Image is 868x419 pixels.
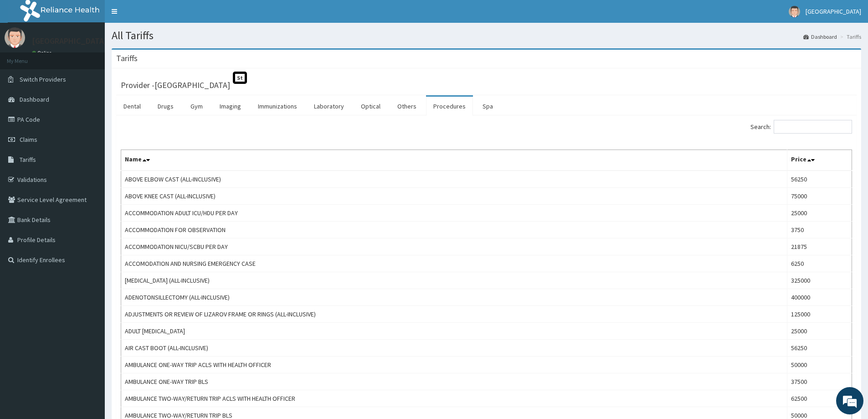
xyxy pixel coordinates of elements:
[787,373,852,390] td: 37500
[787,323,852,340] td: 25000
[787,150,852,171] th: Price
[121,205,787,222] td: ACCOMMODATION ADULT ICU/HDU PER DAY
[183,97,210,116] a: Gym
[787,340,852,357] td: 56250
[20,75,66,83] span: Switch Providers
[838,33,861,41] li: Tariffs
[787,272,852,289] td: 325000
[789,6,800,17] img: User Image
[121,171,787,188] td: ABOVE ELBOW CAST (ALL-INCLUSIVE)
[774,120,852,134] input: Search:
[121,357,787,373] td: AMBULANCE ONE-WAY TRIP ACLS WITH HEALTH OFFICER
[121,188,787,205] td: ABOVE KNEE CAST (ALL-INCLUSIVE)
[121,255,787,272] td: ACCOMODATION AND NURSING EMERGENCY CASE
[750,120,852,134] label: Search:
[307,97,351,116] a: Laboratory
[787,171,852,188] td: 56250
[803,33,837,41] a: Dashboard
[20,95,49,103] span: Dashboard
[212,97,248,116] a: Imaging
[121,323,787,340] td: ADULT [MEDICAL_DATA]
[5,27,25,48] img: User Image
[787,306,852,323] td: 125000
[32,50,54,56] a: Online
[787,289,852,306] td: 400000
[121,373,787,390] td: AMBULANCE ONE-WAY TRIP BLS
[233,72,247,84] span: St
[787,255,852,272] td: 6250
[806,7,861,16] span: [GEOGRAPHIC_DATA]
[121,340,787,357] td: AIR CAST BOOT (ALL-INCLUSIVE)
[116,97,148,116] a: Dental
[787,390,852,407] td: 62500
[787,188,852,205] td: 75000
[121,390,787,407] td: AMBULANCE TWO-WAY/RETURN TRIP ACLS WITH HEALTH OFFICER
[32,37,107,45] p: [GEOGRAPHIC_DATA]
[354,97,388,116] a: Optical
[475,97,500,116] a: Spa
[787,357,852,373] td: 50000
[150,97,181,116] a: Drugs
[121,238,787,255] td: ACCOMMODATION NICU/SCBU PER DAY
[121,150,787,171] th: Name
[121,81,230,89] h3: Provider - [GEOGRAPHIC_DATA]
[787,222,852,238] td: 3750
[787,205,852,222] td: 25000
[426,97,473,116] a: Procedures
[121,289,787,306] td: ADENOTONSILLECTOMY (ALL-INCLUSIVE)
[116,54,138,62] h3: Tariffs
[121,222,787,238] td: ACCOMMODATION FOR OBSERVATION
[251,97,304,116] a: Immunizations
[20,135,37,144] span: Claims
[20,155,36,164] span: Tariffs
[787,238,852,255] td: 21875
[390,97,424,116] a: Others
[121,272,787,289] td: [MEDICAL_DATA] (ALL-INCLUSIVE)
[112,30,861,41] h1: All Tariffs
[121,306,787,323] td: ADJUSTMENTS OR REVIEW OF LIZAROV FRAME OR RINGS (ALL-INCLUSIVE)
